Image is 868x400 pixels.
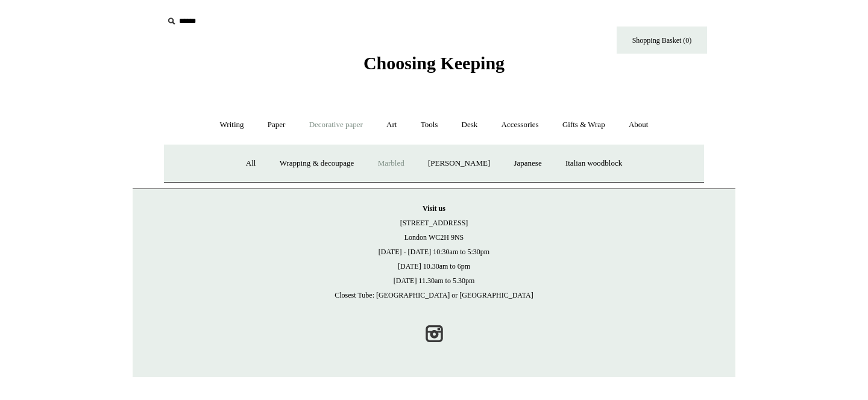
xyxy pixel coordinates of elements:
[555,148,633,180] a: Italian woodblock
[257,109,297,141] a: Paper
[269,148,365,180] a: Wrapping & decoupage
[376,109,407,141] a: Art
[367,148,415,180] a: Marbled
[209,109,255,141] a: Writing
[617,27,707,54] a: Shopping Basket (0)
[145,201,723,302] p: [STREET_ADDRESS] London WC2H 9NS [DATE] - [DATE] 10:30am to 5:30pm [DATE] 10.30am to 6pm [DATE] 1...
[363,63,505,71] a: Choosing Keeping
[298,109,374,141] a: Decorative paper
[552,109,616,141] a: Gifts & Wrap
[503,148,552,180] a: Japanese
[363,53,505,73] span: Choosing Keeping
[235,148,267,180] a: All
[410,109,449,141] a: Tools
[451,109,489,141] a: Desk
[421,320,447,347] a: Instagram
[618,109,659,141] a: About
[423,204,445,213] strong: Visit us
[491,109,550,141] a: Accessories
[417,148,501,180] a: [PERSON_NAME]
